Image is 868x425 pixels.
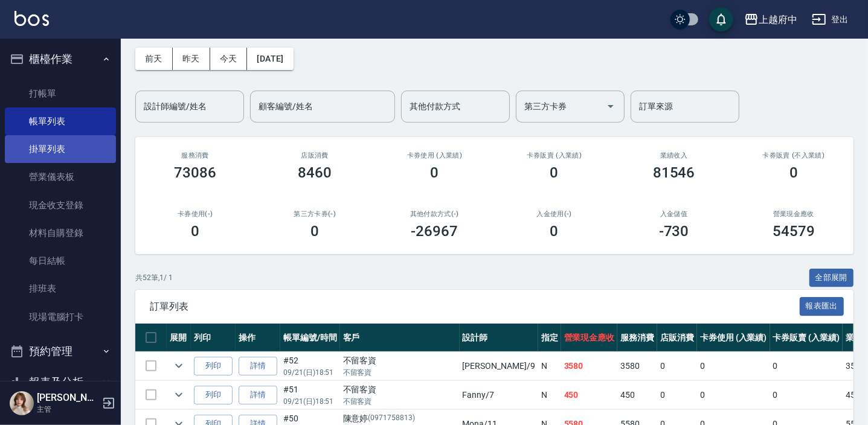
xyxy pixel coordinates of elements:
td: 450 [617,381,657,409]
button: 前天 [135,48,173,70]
h3: 8460 [298,164,332,181]
h3: 81546 [653,164,695,181]
div: 不留客資 [343,354,457,367]
p: 主管 [37,404,98,415]
h5: [PERSON_NAME] [37,392,98,404]
a: 每日結帳 [5,247,116,275]
h3: 0 [191,223,199,240]
button: 列印 [194,386,233,404]
h3: 服務消費 [150,152,240,159]
h2: 入金儲值 [629,210,719,218]
h3: 0 [789,164,798,181]
button: expand row [170,357,188,375]
p: 不留客資 [343,396,457,407]
h2: 店販消費 [269,152,360,159]
p: 09/21 (日) 18:51 [283,396,337,407]
td: 0 [770,352,843,380]
a: 營業儀表板 [5,163,116,191]
th: 展開 [167,324,191,352]
h3: 0 [550,164,559,181]
p: 09/21 (日) 18:51 [283,367,337,378]
button: Open [601,97,620,116]
th: 卡券使用 (入業績) [697,324,770,352]
h3: 73086 [174,164,216,181]
h3: 0 [430,164,439,181]
a: 材料自購登錄 [5,219,116,247]
button: 預約管理 [5,336,116,367]
td: #52 [280,352,340,380]
td: 0 [770,381,843,409]
img: Logo [14,11,49,26]
a: 掛單列表 [5,135,116,163]
h2: 卡券販賣 (入業績) [509,152,599,159]
h2: 卡券使用(-) [150,210,240,218]
a: 打帳單 [5,80,116,107]
th: 操作 [236,324,280,352]
h3: -730 [659,223,689,240]
td: Fanny /7 [460,381,538,409]
th: 服務消費 [617,324,657,352]
button: 昨天 [173,48,210,70]
td: #51 [280,381,340,409]
h2: 業績收入 [629,152,719,159]
td: 450 [561,381,618,409]
h2: 其他付款方式(-) [389,210,480,218]
th: 店販消費 [657,324,697,352]
td: N [538,381,561,409]
td: 3580 [561,352,618,380]
div: 不留客資 [343,383,457,396]
p: (0971758813) [368,412,416,425]
button: 登出 [807,8,854,31]
span: 訂單列表 [150,301,800,313]
th: 卡券販賣 (入業績) [770,324,843,352]
th: 設計師 [460,324,538,352]
td: 0 [697,352,770,380]
img: Person [10,391,34,415]
h2: 第三方卡券(-) [269,210,360,218]
button: save [709,7,733,31]
a: 排班表 [5,275,116,302]
th: 營業現金應收 [561,324,618,352]
th: 列印 [191,324,236,352]
h3: 0 [550,223,559,240]
h2: 卡券使用 (入業績) [389,152,480,159]
div: 上越府中 [759,12,797,27]
h2: 卡券販賣 (不入業績) [748,152,839,159]
button: 今天 [210,48,248,70]
td: 0 [657,381,697,409]
button: 櫃檯作業 [5,43,116,75]
a: 詳情 [239,357,277,375]
button: 報表及分析 [5,366,116,398]
h2: 入金使用(-) [509,210,599,218]
h2: 營業現金應收 [748,210,839,218]
th: 客戶 [340,324,460,352]
td: 0 [697,381,770,409]
button: 上越府中 [739,7,802,32]
p: 共 52 筆, 1 / 1 [135,272,173,283]
td: 3580 [617,352,657,380]
button: expand row [170,386,188,404]
a: 現金收支登錄 [5,191,116,219]
a: 現場電腦打卡 [5,303,116,331]
th: 帳單編號/時間 [280,324,340,352]
h3: 54579 [773,223,815,240]
button: 列印 [194,357,233,375]
p: 不留客資 [343,367,457,378]
h3: -26967 [411,223,458,240]
button: 報表匯出 [800,297,844,316]
h3: 0 [310,223,319,240]
a: 詳情 [239,386,277,404]
td: 0 [657,352,697,380]
div: 陳意婷 [343,412,457,425]
a: 報表匯出 [800,300,844,312]
button: 全部展開 [809,269,854,287]
button: [DATE] [247,48,293,70]
a: 帳單列表 [5,107,116,135]
td: N [538,352,561,380]
td: [PERSON_NAME] /9 [460,352,538,380]
th: 指定 [538,324,561,352]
